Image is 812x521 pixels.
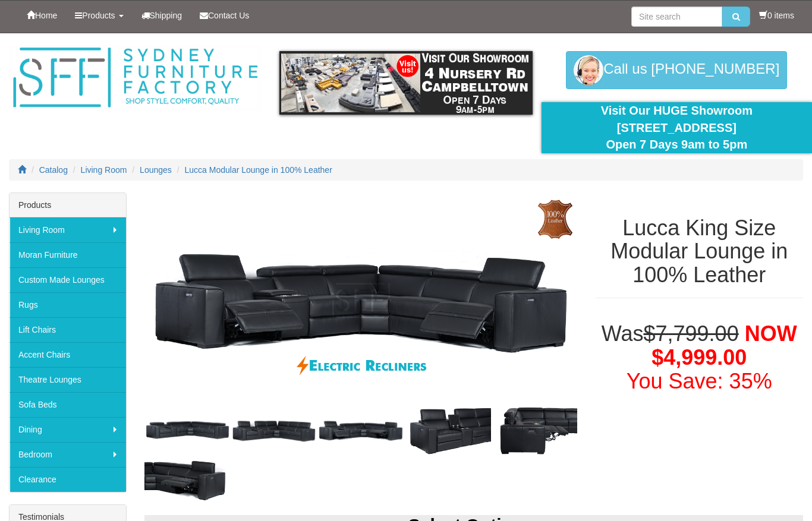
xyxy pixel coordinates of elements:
del: $7,799.00 [644,321,739,346]
li: 0 items [759,10,794,21]
span: Shipping [150,11,182,20]
a: Lucca Modular Lounge in 100% Leather [185,165,332,175]
a: Accent Chairs [10,342,126,367]
a: Contact Us [191,1,258,30]
a: Clearance [10,467,126,492]
a: Catalog [39,165,68,175]
a: Moran Furniture [10,242,126,267]
a: Lounges [140,165,172,175]
div: Visit Our HUGE Showroom [STREET_ADDRESS] Open 7 Days 9am to 5pm [550,102,803,153]
a: Home [18,1,66,30]
a: Bedroom [10,442,126,467]
img: Sydney Furniture Factory [9,45,262,110]
h1: Was [596,322,803,393]
a: Living Room [10,217,126,242]
a: Lift Chairs [10,317,126,342]
span: Home [35,11,57,20]
span: Products [82,11,115,20]
h1: Lucca King Size Modular Lounge in 100% Leather [596,216,803,287]
font: You Save: 35% [627,369,772,393]
a: Custom Made Lounges [10,267,126,292]
a: Theatre Lounges [10,367,126,392]
input: Site search [631,7,722,27]
a: Sofa Beds [10,392,126,417]
img: showroom.gif [279,51,532,115]
a: Shipping [133,1,191,30]
a: Living Room [81,165,127,175]
a: Rugs [10,292,126,317]
a: Dining [10,417,126,442]
a: Products [66,1,132,30]
span: Contact Us [208,11,249,20]
span: NOW $4,999.00 [652,321,797,370]
div: Products [10,193,126,217]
